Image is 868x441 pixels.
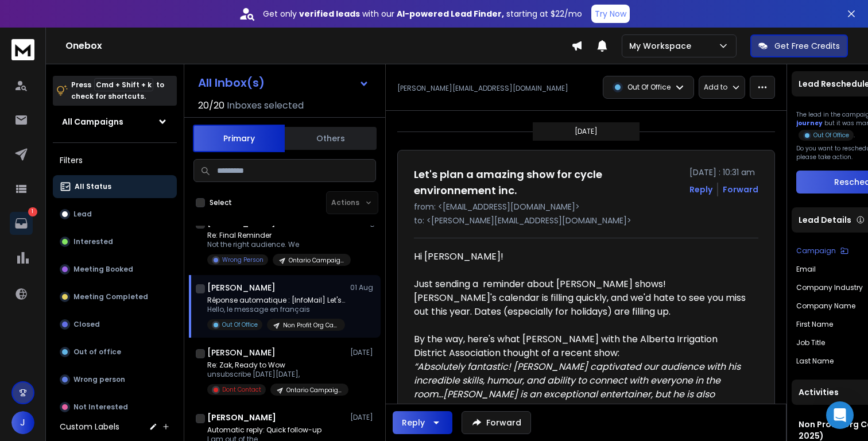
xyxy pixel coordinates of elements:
button: Lead [53,203,177,226]
p: Add to [704,83,727,92]
p: Out Of Office [813,131,849,140]
p: Company Name [796,301,855,311]
h3: Inboxes selected [227,99,304,113]
div: Open Intercom Messenger [826,401,854,429]
p: My Workspace [629,40,696,52]
div: Just sending a reminder about [PERSON_NAME] shows! [PERSON_NAME]'s calendar is filling quickly, a... [414,277,749,319]
h1: All Inbox(s) [198,77,265,88]
p: Closed [73,320,100,329]
button: J [11,411,34,434]
p: [DATE] [350,413,376,422]
p: Interested [73,237,113,246]
p: Wrong Person [222,256,263,264]
p: First Name [796,320,833,329]
p: Last Name [796,357,834,366]
p: Company industry [796,283,863,292]
p: Try Now [595,8,626,20]
p: 01 Aug [350,283,376,292]
p: Ontario Campaign (Apollo, 2025, [GEOGRAPHIC_DATA], [GEOGRAPHIC_DATA], [GEOGRAPHIC_DATA], [GEOGRAP... [289,256,344,265]
p: Dont Contact [222,385,261,394]
button: Interested [53,230,177,253]
p: Job title [796,338,825,347]
button: Not Interested [53,396,177,419]
p: [DATE] [575,127,598,136]
a: 1 [10,212,33,235]
button: Forward [462,411,531,434]
p: Meeting Completed [73,292,148,301]
p: Out Of Office [222,320,258,329]
button: Get Free Credits [750,34,848,57]
button: Meeting Completed [53,285,177,308]
p: Press to check for shortcuts. [71,79,164,102]
button: Out of office [53,341,177,363]
p: Lead Details [799,214,851,226]
h3: Filters [53,152,177,168]
button: Wrong person [53,368,177,391]
p: from: <[EMAIL_ADDRESS][DOMAIN_NAME]> [414,201,758,212]
strong: AI-powered Lead Finder, [397,8,504,20]
div: Forward [723,184,758,195]
button: All Campaigns [53,110,177,133]
h1: Let's plan a amazing show for cycle environnement inc. [414,167,683,199]
p: Re: Zak, Ready to Wow [207,361,345,370]
div: By the way, here's what [PERSON_NAME] with the Alberta Irrigation District Association thought of... [414,332,749,360]
p: Meeting Booked [73,265,133,274]
div: Reply [402,417,425,428]
p: Hello, le message en français [207,305,345,314]
h1: [PERSON_NAME] [207,347,276,358]
p: to: <[PERSON_NAME][EMAIL_ADDRESS][DOMAIN_NAME]> [414,215,758,226]
p: Automatic reply: Quick follow-up [207,425,345,435]
button: Reply [393,411,452,434]
div: Hi [PERSON_NAME]! [414,250,749,264]
button: Closed [53,313,177,336]
strong: verified leads [299,8,360,20]
label: Select [210,198,232,207]
button: Reply [689,184,712,195]
button: Meeting Booked [53,258,177,281]
button: All Status [53,175,177,198]
p: Out of office [73,347,121,357]
h1: All Campaigns [62,116,123,127]
p: Get Free Credits [774,40,840,52]
p: 1 [28,207,37,216]
p: Ontario Campaign (Apollo, 2025, [GEOGRAPHIC_DATA], [GEOGRAPHIC_DATA], [GEOGRAPHIC_DATA], [GEOGRAP... [286,386,342,394]
p: All Status [75,182,111,191]
em: “Absolutely fantastic! [PERSON_NAME] captivated our audience with his incredible skills, humour, ... [414,360,745,415]
h3: Custom Labels [60,421,119,432]
button: Try Now [591,5,630,23]
span: 20 / 20 [198,99,224,113]
p: Non Profit Org Campaign (GP, 2025) [283,321,338,330]
button: Campaign [796,246,848,256]
p: Wrong person [73,375,125,384]
p: [DATE] [350,348,376,357]
img: logo [11,39,34,60]
h1: [PERSON_NAME] [207,282,276,293]
h1: [PERSON_NAME] [207,412,276,423]
p: Lead [73,210,92,219]
button: All Inbox(s) [189,71,378,94]
p: Email [796,265,816,274]
p: [PERSON_NAME][EMAIL_ADDRESS][DOMAIN_NAME] [397,84,568,93]
p: unsubscribe [DATE][DATE], [207,370,345,379]
button: Primary [193,125,285,152]
p: Get only with our starting at $22/mo [263,8,582,20]
p: [DATE] : 10:31 am [689,167,758,178]
button: Others [285,126,377,151]
p: Out Of Office [627,83,671,92]
h1: Onebox [65,39,571,53]
span: Cmd + Shift + k [94,78,153,91]
p: Not the right audience. We [207,240,345,249]
p: Re: Final Reminder [207,231,345,240]
p: Campaign [796,246,836,256]
p: Réponse automatique : [InfoMail] Let's plan [207,296,345,305]
p: Not Interested [73,403,128,412]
